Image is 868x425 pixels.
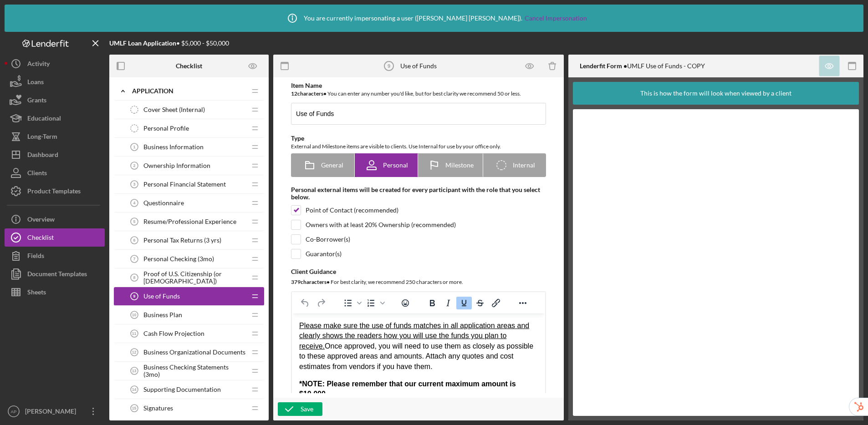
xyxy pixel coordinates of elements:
[143,106,205,113] span: Cover Sheet (Internal)
[291,278,330,285] b: 379 character s •
[133,275,136,280] tspan: 8
[306,250,342,258] div: Guarantor(s)
[132,369,137,373] tspan: 13
[456,297,472,309] button: Underline
[143,125,189,132] span: Personal Profile
[513,162,535,169] span: Internal
[132,331,137,336] tspan: 11
[291,186,546,201] div: Personal external items will be created for every participant with the role that you select below.
[27,283,46,304] div: Sheets
[398,297,413,309] button: Emojis
[281,7,587,30] div: You are currently impersonating a user ( [PERSON_NAME] [PERSON_NAME] ).
[143,349,245,356] span: Business Organizational Documents
[109,40,229,47] div: • $5,000 - $50,000
[143,311,182,319] span: Business Plan
[301,402,313,416] div: Save
[133,257,136,261] tspan: 7
[5,283,105,301] button: Sheets
[133,294,136,299] tspan: 9
[640,82,791,105] div: This is how the form will look when viewed by a client
[143,293,180,300] span: Use of Funds
[278,402,322,416] button: Save
[143,405,173,412] span: Signatures
[23,402,82,423] div: [PERSON_NAME]
[143,199,184,207] span: Questionnaire
[5,402,105,420] button: AP[PERSON_NAME]
[133,182,136,187] tspan: 3
[580,62,627,70] b: Lenderfit Form •
[133,145,136,149] tspan: 1
[291,82,546,89] div: Item Name
[109,39,176,47] b: UMLF Loan Application
[243,56,263,76] button: Preview as
[133,201,136,205] tspan: 4
[11,409,17,414] text: AP
[515,297,531,309] button: Reveal or hide additional toolbar items
[580,62,705,70] div: UMLF Use of Funds - COPY
[445,162,474,169] span: Milestone
[291,268,546,275] div: Client Guidance
[132,350,137,354] tspan: 12
[291,90,327,97] b: 12 character s •
[321,162,343,169] span: General
[424,297,440,309] button: Bold
[132,406,137,410] tspan: 15
[306,221,456,228] div: Owners with at least 20% Ownership (recommended)
[582,118,851,407] iframe: Lenderfit form
[488,297,504,309] button: Insert/edit link
[440,297,456,309] button: Italic
[143,237,221,244] span: Personal Tax Returns (3 yrs)
[306,207,398,214] div: Point of Contact (recommended)
[132,87,246,95] div: Application
[143,181,226,188] span: Personal Financial Statement
[133,238,136,243] tspan: 6
[143,162,210,169] span: Ownership Information
[297,297,313,309] button: Undo
[292,314,545,415] iframe: Rich Text Area
[176,62,202,70] b: Checklist
[133,219,136,224] tspan: 5
[143,364,246,378] span: Business Checking Statements (3mo)
[306,236,350,243] div: Co-Borrower(s)
[400,62,437,70] div: Use of Funds
[143,255,214,263] span: Personal Checking (3mo)
[340,297,363,309] div: Bullet list
[291,135,546,142] div: Type
[383,162,408,169] span: Personal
